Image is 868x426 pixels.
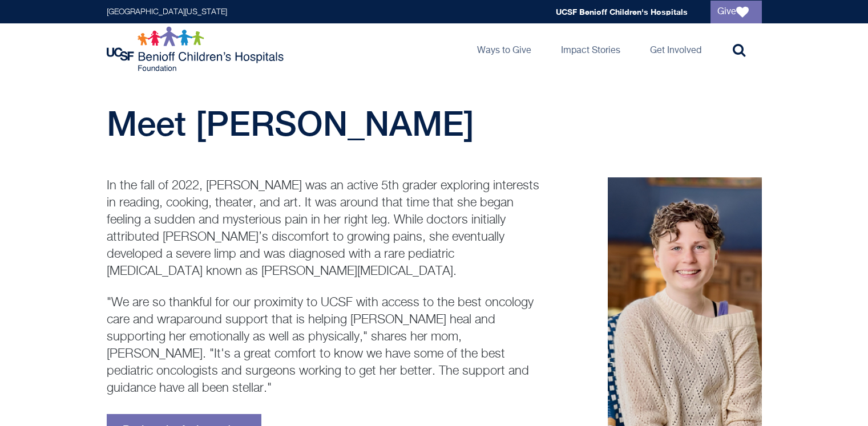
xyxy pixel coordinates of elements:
p: In the fall of 2022, [PERSON_NAME] was an active 5th grader exploring interests in reading, cooki... [107,177,546,280]
a: Get Involved [641,23,710,75]
a: [GEOGRAPHIC_DATA][US_STATE] [107,8,227,16]
span: Meet [PERSON_NAME] [107,103,474,143]
a: Impact Stories [552,23,629,75]
a: UCSF Benioff Children's Hospitals [556,7,688,17]
img: Logo for UCSF Benioff Children's Hospitals Foundation [107,26,286,72]
a: Give [710,1,762,23]
a: Ways to Give [468,23,540,75]
p: "We are so thankful for our proximity to UCSF with access to the best oncology care and wraparoun... [107,294,546,397]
